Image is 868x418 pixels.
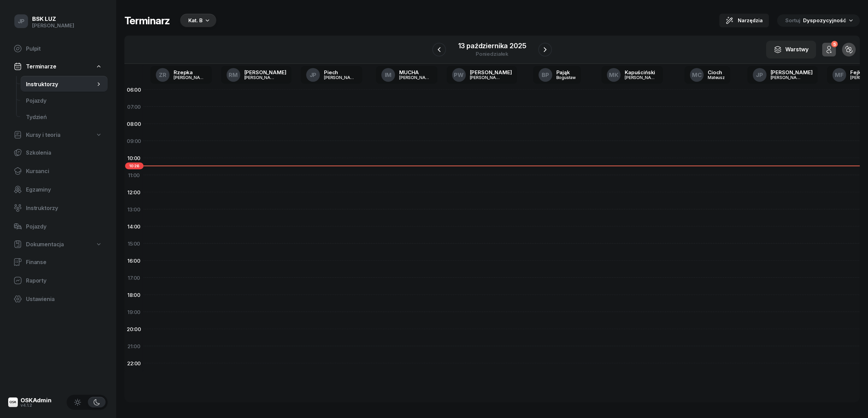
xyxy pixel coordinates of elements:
span: Pulpit [26,45,102,52]
span: Narzędzia [738,16,763,25]
a: ZRRzepka[PERSON_NAME] [150,66,212,84]
a: Kursanci [8,163,108,179]
div: Pająk [556,70,576,75]
div: 18:00 [124,286,144,303]
div: 5 [831,41,838,47]
div: 19:00 [124,303,144,321]
div: 08:00 [124,115,144,132]
div: [PERSON_NAME] [771,75,803,80]
div: [PERSON_NAME] [244,75,277,80]
div: 22:00 [124,355,144,372]
div: [PERSON_NAME] [324,75,357,80]
a: MCCiochMateusz [684,66,730,84]
span: Ustawienia [26,296,102,302]
a: Kursy i teoria [8,127,108,142]
h1: Terminarz [124,14,170,27]
span: BP [542,72,549,78]
div: Piech [324,70,357,75]
a: IMMUCHA[PERSON_NAME] [376,66,437,84]
div: 15:00 [124,235,144,252]
div: [PERSON_NAME] [470,70,512,75]
span: ZR [159,72,166,78]
a: Tydzień [21,109,108,125]
div: 14:00 [124,218,144,235]
span: Raporty [26,277,102,284]
button: Warstwy [766,41,816,58]
img: logo-xs@2x.png [8,397,18,407]
span: JP [18,18,25,24]
span: MC [692,72,702,78]
span: IM [385,72,392,78]
span: Instruktorzy [26,205,102,211]
span: Terminarze [26,63,56,70]
div: Mateusz [708,75,725,80]
div: 16:00 [124,252,144,269]
span: Tydzień [26,114,102,120]
a: PW[PERSON_NAME][PERSON_NAME] [447,66,517,84]
button: Sortuj Dyspozycyjność [777,14,860,27]
a: JPPiech[PERSON_NAME] [301,66,362,84]
span: MF [835,72,844,78]
div: [PERSON_NAME] [771,70,813,75]
a: Instruktorzy [8,200,108,216]
a: MKKapuściński[PERSON_NAME] [601,66,663,84]
a: Pulpit [8,40,108,57]
span: Instruktorzy [26,81,95,88]
span: Pojazdy [26,223,102,230]
div: [PERSON_NAME] [625,75,657,80]
span: 10:26 [125,162,144,169]
span: Sortuj [785,17,802,24]
span: Finanse [26,259,102,265]
span: JP [310,72,317,78]
button: 5 [822,43,836,56]
div: v4.1.2 [21,403,52,407]
span: Kursanci [26,168,102,174]
a: Egzaminy [8,181,108,198]
div: 07:00 [124,98,144,115]
div: [PERSON_NAME] [399,75,432,80]
div: Cioch [708,70,725,75]
a: Terminarze [8,59,108,74]
div: 10:00 [124,149,144,167]
a: RM[PERSON_NAME][PERSON_NAME] [221,66,292,84]
span: Dokumentacja [26,241,64,248]
div: MUCHA [399,70,432,75]
div: Kapuściński [625,70,657,75]
span: PW [454,72,464,78]
div: 11:00 [124,167,144,184]
div: Warstwy [774,45,809,54]
a: Instruktorzy [21,76,108,92]
div: 12:00 [124,184,144,201]
span: RM [229,72,238,78]
a: Raporty [8,272,108,289]
div: poniedziałek [458,51,526,56]
div: [PERSON_NAME] [32,23,74,29]
span: Pojazdy [26,97,102,104]
div: OSKAdmin [21,397,52,403]
a: JP[PERSON_NAME][PERSON_NAME] [747,66,818,84]
span: Szkolenia [26,149,102,156]
button: Kat. B [178,14,216,27]
button: Narzędzia [719,14,769,27]
span: Dyspozycyjność [803,17,846,24]
div: 09:00 [124,132,144,149]
a: Ustawienia [8,291,108,307]
span: MK [609,72,619,78]
div: Bogusław [556,75,576,80]
div: Rzepka [174,70,206,75]
div: 21:00 [124,338,144,355]
div: 17:00 [124,269,144,286]
div: 13:00 [124,201,144,218]
div: [PERSON_NAME] [174,75,206,80]
div: [PERSON_NAME] [470,75,503,80]
span: JP [756,72,763,78]
a: Szkolenia [8,144,108,161]
span: Egzaminy [26,186,102,193]
a: Dokumentacja [8,237,108,252]
a: BPPająkBogusław [533,66,581,84]
div: 20:00 [124,321,144,338]
a: Finanse [8,254,108,270]
div: BSK LUZ [32,16,74,22]
a: Pojazdy [21,92,108,109]
a: Pojazdy [8,218,108,235]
